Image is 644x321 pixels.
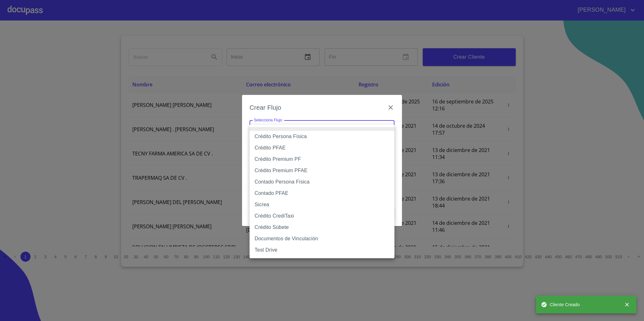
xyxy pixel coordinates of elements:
[250,131,394,142] li: Crédito Persona Física
[541,301,580,308] span: Cliente Creado
[620,298,634,312] button: close
[250,154,394,165] li: Crédito Premium PF
[250,176,394,188] li: Contado Persona Física
[250,244,394,256] li: Test Drive
[250,210,394,222] li: Crédito CrediTaxi
[250,165,394,176] li: Crédito Premium PFAE
[250,142,394,154] li: Crédito PFAE
[250,233,394,244] li: Documentos de Vinculación
[250,127,394,131] li: None
[250,222,394,233] li: Crédito Súbete
[250,188,394,199] li: Contado PFAE
[250,199,394,210] li: Sicrea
